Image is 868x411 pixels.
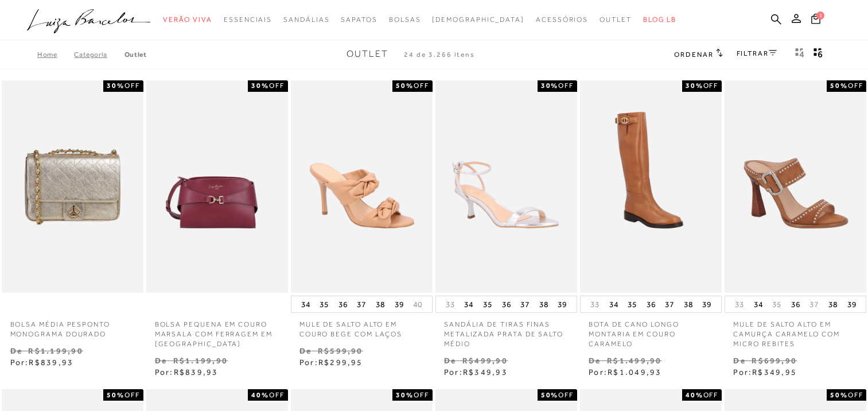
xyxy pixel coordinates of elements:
strong: 40% [686,391,703,399]
button: 37 [806,299,822,310]
span: OFF [269,82,285,90]
span: OFF [269,391,285,399]
span: Por: [299,358,363,367]
a: MULE DE SALTO ALTO EM COURO BEGE COM LAÇOS [291,313,433,339]
a: Categoria [74,51,124,59]
img: Bolsa média pesponto monograma dourado [3,82,142,292]
button: 37 [661,296,678,312]
button: 39 [554,296,570,312]
a: FILTRAR [737,49,777,57]
strong: 30% [251,82,269,90]
button: 40 [410,299,426,310]
span: Outlet [600,15,632,24]
span: Sandálias [283,15,329,24]
span: Ordenar [674,51,713,59]
span: Por: [444,367,508,377]
button: 34 [298,296,314,312]
a: noSubCategoriesText [163,9,212,30]
span: OFF [703,82,719,90]
small: R$599,90 [318,346,363,355]
button: 1 [808,13,824,28]
a: MULE DE SALTO ALTO EM CAMURÇA CARAMELO COM MICRO REBITES [725,313,866,348]
small: R$1.199,90 [28,346,83,355]
img: MULE DE SALTO ALTO EM COURO BEGE COM LAÇOS [292,82,431,292]
span: Por: [10,358,74,367]
strong: 50% [830,391,848,399]
strong: 40% [251,391,269,399]
span: R$299,95 [318,358,363,367]
button: 36 [788,296,804,312]
span: R$839,93 [174,367,219,377]
a: BOTA DE CANO LONGO MONTARIA EM COURO CARAMELO BOTA DE CANO LONGO MONTARIA EM COURO CARAMELO [581,82,721,292]
span: Por: [733,367,797,377]
small: De [10,346,22,355]
button: Mostrar 4 produtos por linha [792,47,808,62]
span: Acessórios [536,15,588,24]
button: 37 [517,296,533,312]
span: Por: [155,367,219,377]
button: 34 [461,296,477,312]
small: R$499,90 [462,356,508,365]
a: BOLSA PEQUENA EM COURO MARSALA COM FERRAGEM EM [GEOGRAPHIC_DATA] [146,313,288,348]
a: noSubCategoriesText [341,9,377,30]
span: BLOG LB [643,15,676,24]
span: 24 de 3.266 itens [404,51,475,59]
small: R$1.199,90 [173,356,228,365]
a: Bolsa média pesponto monograma dourado [2,313,143,339]
span: Outlet [347,49,388,59]
button: 37 [353,296,369,312]
p: BOTA DE CANO LONGO MONTARIA EM COURO CARAMELO [580,313,722,348]
button: 35 [769,299,785,310]
button: 35 [480,296,496,312]
span: 1 [816,11,824,20]
span: Por: [589,367,661,377]
button: 36 [335,296,351,312]
small: R$1.499,90 [607,356,661,365]
button: 33 [442,299,458,310]
a: MULE DE SALTO ALTO EM COURO BEGE COM LAÇOS MULE DE SALTO ALTO EM COURO BEGE COM LAÇOS [292,82,431,292]
strong: 50% [541,391,559,399]
span: OFF [703,391,719,399]
strong: 30% [541,82,559,90]
a: noSubCategoriesText [389,9,421,30]
button: 39 [699,296,715,312]
button: 39 [844,296,860,312]
span: Verão Viva [163,15,212,24]
button: 36 [499,296,515,312]
button: 38 [372,296,388,312]
a: noSubCategoriesText [224,9,272,30]
button: 35 [624,296,640,312]
strong: 50% [396,82,414,90]
span: OFF [124,82,140,90]
button: 39 [391,296,407,312]
span: OFF [848,391,863,399]
a: Home [37,51,74,59]
img: MULE DE SALTO ALTO EM CAMURÇA CARAMELO COM MICRO REBITES [726,82,865,292]
button: 35 [316,296,332,312]
span: OFF [558,391,574,399]
a: MULE DE SALTO ALTO EM CAMURÇA CARAMELO COM MICRO REBITES MULE DE SALTO ALTO EM CAMURÇA CARAMELO C... [726,82,865,292]
button: 33 [587,299,603,310]
button: 38 [536,296,552,312]
strong: 50% [830,82,848,90]
a: SANDÁLIA DE TIRAS FINAS METALIZADA PRATA DE SALTO MÉDIO [435,313,577,348]
button: 34 [606,296,622,312]
a: BLOG LB [643,9,676,30]
a: SANDÁLIA DE TIRAS FINAS METALIZADA PRATA DE SALTO MÉDIO SANDÁLIA DE TIRAS FINAS METALIZADA PRATA ... [437,82,576,292]
span: R$839,93 [29,358,73,367]
span: Bolsas [389,15,421,24]
strong: 30% [396,391,414,399]
strong: 50% [107,391,124,399]
a: BOLSA PEQUENA EM COURO MARSALA COM FERRAGEM EM GANCHO BOLSA PEQUENA EM COURO MARSALA COM FERRAGEM... [147,82,287,292]
small: R$699,90 [752,356,797,365]
small: De [155,356,167,365]
button: 34 [750,296,766,312]
img: SANDÁLIA DE TIRAS FINAS METALIZADA PRATA DE SALTO MÉDIO [437,82,576,292]
button: 33 [731,299,748,310]
span: OFF [414,82,429,90]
